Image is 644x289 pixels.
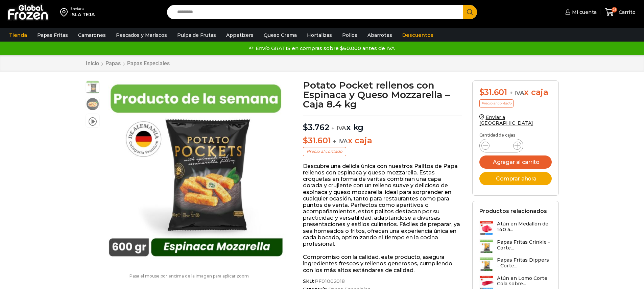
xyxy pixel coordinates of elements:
[479,221,552,236] a: Atún en Medallón de 140 a...
[479,87,484,97] span: $
[303,147,346,156] p: Precio al contado
[564,5,597,19] a: Mi cuenta
[303,136,331,145] bdi: 31.601
[303,254,462,273] p: Compromiso con la calidad, este producto, asegura ingredientes frescos y rellenos generosos, cump...
[497,221,552,233] h3: Atún en Medallón de 140 a...
[303,279,462,284] span: SKU:
[86,60,99,67] a: Inicio
[399,29,437,42] a: Descuentos
[570,9,597,16] span: Mi cuenta
[497,239,552,251] h3: Papas Fritas Crinkle - Corte...
[495,141,508,150] input: Product quantity
[314,279,345,284] span: PF01002018
[105,60,121,67] a: Papas
[479,99,514,107] p: Precio al contado
[333,138,348,145] span: + IVA
[75,29,109,42] a: Camarones
[103,80,289,266] img: potato espinaca
[497,275,552,287] h3: Atún en Lomo Corte Cola sobre...
[303,136,308,145] span: $
[34,29,71,42] a: Papas Fritas
[479,239,552,254] a: Papas Fritas Crinkle - Corte...
[223,29,257,42] a: Appetizers
[479,88,552,97] div: x caja
[86,274,293,279] p: Pasa el mouse por encima de la imagen para aplicar zoom
[331,125,346,131] span: + IVA
[303,122,329,132] bdi: 3.762
[303,116,462,133] p: x kg
[479,133,552,138] p: Cantidad de cajas
[86,60,170,67] nav: Breadcrumb
[303,80,462,109] h1: Potato Pocket rellenos con Espinaca y Queso Mozzarella – Caja 8.4 kg
[479,155,552,169] button: Agregar al carrito
[6,29,30,42] a: Tienda
[479,87,507,97] bdi: 31.601
[364,29,396,42] a: Abarrotes
[303,136,462,146] p: x caja
[60,6,70,18] img: address-field-icon.svg
[303,122,308,132] span: $
[70,6,95,11] div: Enviar a
[479,172,552,185] button: Comprar ahora
[86,97,99,111] span: papas-pockets-2
[113,29,170,42] a: Pescados y Mariscos
[509,90,524,96] span: + IVA
[603,4,637,20] a: 28 Carrito
[479,114,533,126] a: Enviar a [GEOGRAPHIC_DATA]
[303,163,462,247] p: Descubre una delicia única con nuestros Palitos de Papa rellenos con espinaca y queso mozzarella....
[127,60,170,67] a: Papas Especiales
[497,257,552,269] h3: Papas Fritas Dippers - Corte...
[174,29,219,42] a: Pulpa de Frutas
[479,208,547,214] h2: Productos relacionados
[463,5,477,19] button: Search button
[617,9,636,16] span: Carrito
[612,7,617,13] span: 28
[304,29,335,42] a: Hortalizas
[86,81,99,94] span: potato espinaca
[339,29,361,42] a: Pollos
[103,80,289,266] div: 1 / 3
[260,29,300,42] a: Queso Crema
[479,257,552,272] a: Papas Fritas Dippers - Corte...
[70,11,95,18] div: ISLA TEJA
